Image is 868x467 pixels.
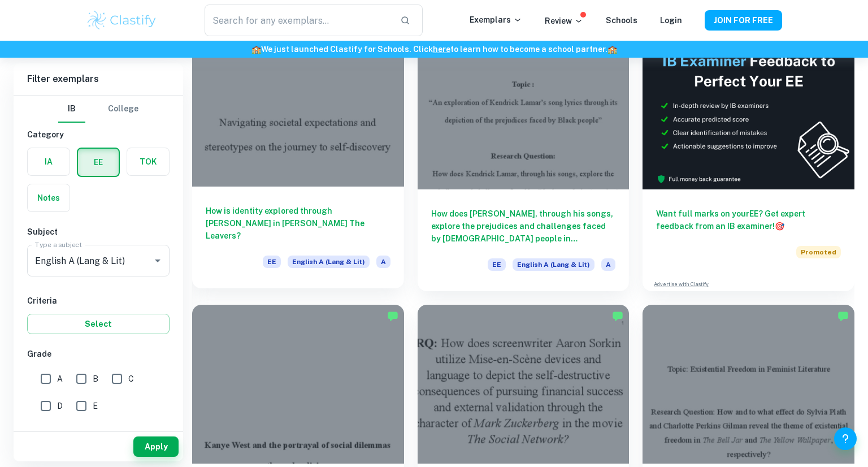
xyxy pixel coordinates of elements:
p: Exemplars [470,14,522,26]
span: D [57,400,63,412]
span: E [93,400,98,412]
button: Select [27,314,170,334]
h6: Criteria [27,295,170,307]
div: Filter type choice [58,96,138,123]
img: Marked [612,310,623,322]
button: Open [150,253,166,269]
h6: How is identity explored through [PERSON_NAME] in [PERSON_NAME] The Leavers? [206,205,390,242]
button: Notes [28,184,70,211]
label: Type a subject [35,240,82,249]
img: Marked [387,310,398,322]
span: EE [263,256,281,268]
button: TOK [127,148,169,175]
img: Thumbnail [643,31,854,189]
span: B [93,373,98,385]
h6: Grade [27,348,170,360]
a: How is identity explored through [PERSON_NAME] in [PERSON_NAME] The Leavers?EEEnglish A (Lang & L... [192,31,404,291]
img: Marked [837,310,849,322]
a: Advertise with Clastify [654,280,709,288]
button: EE [78,149,119,176]
h6: Category [27,128,170,141]
button: Help and Feedback [834,427,857,450]
h6: Filter exemplars [14,63,183,95]
p: Review [545,15,583,27]
span: A [601,258,615,271]
span: A [376,256,390,268]
span: English A (Lang & Lit) [513,258,594,271]
a: Schools [606,16,637,25]
button: JOIN FOR FREE [705,10,782,31]
h6: We just launched Clastify for Schools. Click to learn how to become a school partner. [2,43,866,55]
span: 🏫 [251,45,261,54]
span: 🏫 [607,45,617,54]
a: Want full marks on yourEE? Get expert feedback from an IB examiner!PromotedAdvertise with Clastify [643,31,854,291]
span: EE [488,258,506,271]
span: English A (Lang & Lit) [288,256,370,268]
h6: How does [PERSON_NAME], through his songs, explore the prejudices and challenges faced by [DEMOGR... [431,207,616,245]
button: IB [58,96,85,123]
button: College [108,96,138,123]
img: Clastify logo [86,9,158,32]
a: Login [660,16,682,25]
span: Promoted [796,246,841,258]
span: 🎯 [775,222,784,231]
a: How does [PERSON_NAME], through his songs, explore the prejudices and challenges faced by [DEMOGR... [418,31,630,291]
h6: Subject [27,226,170,238]
input: Search for any exemplars... [205,5,391,36]
button: IA [28,148,70,175]
span: C [128,373,134,385]
h6: Want full marks on your EE ? Get expert feedback from an IB examiner! [656,207,841,232]
button: Apply [133,436,179,457]
span: A [57,373,63,385]
a: here [433,45,450,54]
